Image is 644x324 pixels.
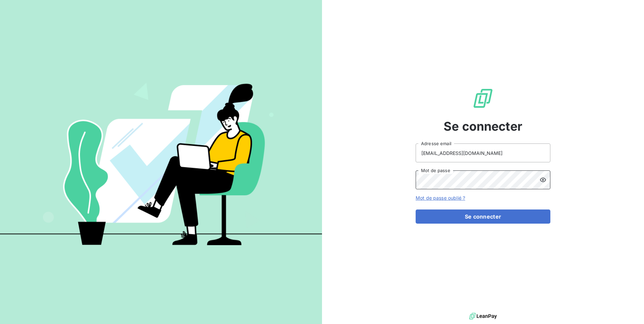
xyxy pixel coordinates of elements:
span: Se connecter [444,117,522,135]
img: logo [469,311,497,321]
img: Logo LeanPay [472,88,494,109]
button: Se connecter [416,209,550,224]
a: Mot de passe oublié ? [416,195,465,201]
input: placeholder [416,143,550,162]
